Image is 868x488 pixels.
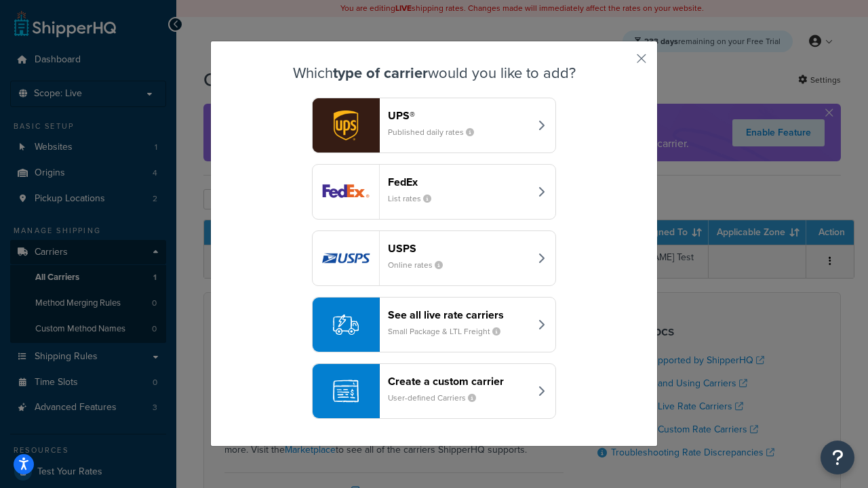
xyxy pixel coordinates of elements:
header: See all live rate carriers [388,308,530,321]
button: See all live rate carriersSmall Package & LTL Freight [312,297,556,352]
img: icon-carrier-liverate-becf4550.svg [333,312,359,338]
img: usps logo [313,231,379,285]
button: ups logoUPS®Published daily rates [312,98,556,153]
button: fedEx logoFedExList rates [312,164,556,220]
h3: Which would you like to add? [245,65,623,81]
small: Published daily rates [388,126,485,138]
header: UPS® [388,109,530,122]
img: ups logo [313,98,379,152]
img: icon-carrier-custom-c93b8a24.svg [333,378,359,404]
strong: type of carrier [333,62,428,84]
header: USPS [388,242,530,255]
header: Create a custom carrier [388,375,530,388]
button: usps logoUSPSOnline rates [312,230,556,286]
button: Create a custom carrierUser-defined Carriers [312,363,556,419]
small: User-defined Carriers [388,392,487,404]
img: fedEx logo [313,165,379,219]
button: Open Resource Center [821,441,854,474]
header: FedEx [388,176,530,188]
small: Online rates [388,259,454,271]
small: List rates [388,192,442,205]
small: Small Package & LTL Freight [388,325,511,338]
